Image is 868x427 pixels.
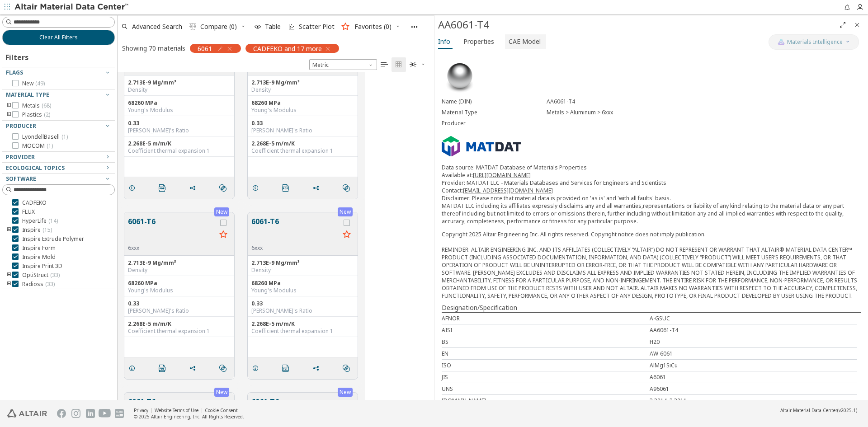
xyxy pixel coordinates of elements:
[282,184,289,192] i: 
[6,281,12,288] i: toogle group
[128,328,231,335] div: Coefficient thermal expansion 1
[251,127,354,134] div: [PERSON_NAME]'s Ratio
[124,359,143,377] button: Details
[128,120,231,127] div: 0.33
[22,80,45,87] span: New
[547,109,861,116] div: Metals > Aluminum > 6xxx
[650,314,858,322] div: A-GSUC
[650,385,858,393] div: A96061
[343,365,350,372] i: 
[248,359,267,377] button: Details
[2,89,115,100] button: Material Type
[6,226,12,234] i: toogle group
[473,171,531,179] a: [URL][DOMAIN_NAME]
[128,267,231,274] div: Density
[442,385,650,393] div: UNS
[787,38,843,46] span: Materials Intelligence
[128,320,231,328] div: 2.268E-5 m/m/K
[6,175,36,183] span: Software
[7,409,47,418] img: Altair Engineering
[198,44,212,52] span: 6061
[381,61,388,68] i: 
[442,373,650,381] div: JIS
[463,34,494,49] span: Properties
[299,23,335,30] span: Scatter Plot
[6,272,12,279] i: toogle group
[134,413,244,420] div: © 2025 Altair Engineering, Inc. All Rights Reserved.
[22,253,56,261] span: Inspire Mold
[6,164,65,172] span: Ecological Topics
[308,179,327,197] button: Share
[392,57,406,72] button: Tile View
[248,179,267,197] button: Details
[251,287,354,294] div: Young's Modulus
[22,244,56,252] span: Inspire Form
[442,350,650,357] div: EN
[339,359,358,377] button: Similar search
[650,338,858,346] div: H20
[377,57,392,72] button: Table View
[650,350,858,357] div: AW-6061
[251,244,340,252] div: 6xxx
[2,30,115,45] button: Clear All Filters
[219,365,226,372] i: 
[442,326,650,334] div: AISI
[155,359,174,377] button: PDF Download
[205,407,238,413] a: Cookie Consent
[442,120,547,127] div: Producer
[442,109,547,116] div: Material Type
[22,263,62,270] span: Inspire Print 3D
[22,142,53,150] span: MOCOM
[128,107,231,114] div: Young's Modulus
[42,226,52,234] span: ( 15 )
[442,397,650,404] div: [DOMAIN_NAME].
[251,259,354,267] div: 2.713E-9 Mg/mm³
[128,140,231,147] div: 2.268E-5 m/m/K
[128,280,231,287] div: 68260 MPa
[769,34,859,50] button: AI CopilotMaterials Intelligence
[251,79,354,86] div: 2.713E-9 Mg/mm³
[155,407,198,413] a: Website Terms of Use
[128,300,231,307] div: 0.33
[155,179,174,197] button: PDF Download
[650,373,858,381] div: A6061
[442,338,650,346] div: BS
[128,287,231,294] div: Young's Modulus
[410,61,417,68] i: 
[128,86,231,94] div: Density
[406,57,429,72] button: Theme
[6,122,36,130] span: Producer
[442,303,861,312] div: Designation/Specification
[215,359,234,377] button: Similar search
[308,359,327,377] button: Share
[650,361,858,369] div: AlMg1SiCu
[251,147,354,155] div: Coefficient thermal expansion 1
[124,179,143,197] button: Details
[128,79,231,86] div: 2.713E-9 Mg/mm³
[442,98,547,105] div: Name (DIN)
[6,69,23,76] span: Flags
[128,216,216,244] button: 6061-T6
[159,365,166,372] i: 
[185,359,204,377] button: Share
[395,61,402,68] i: 
[128,127,231,134] div: [PERSON_NAME]'s Ratio
[128,99,231,107] div: 68260 MPa
[6,111,12,118] i: toogle group
[251,396,340,425] button: 6061-T6
[251,107,354,114] div: Young's Modulus
[442,164,861,225] p: Data source: MATDAT Database of Materials Properties Available at: Provider: MATDAT LLC - Materia...
[778,38,785,46] img: AI Copilot
[2,67,115,78] button: Flags
[442,136,521,157] img: Logo - Provider
[2,45,33,67] div: Filters
[251,86,354,94] div: Density
[780,407,837,413] span: Altair Material Data Center
[278,359,297,377] button: PDF Download
[118,72,434,400] div: grid
[22,111,50,118] span: Plastics
[251,280,354,287] div: 68260 MPa
[22,235,84,243] span: Inspire Extrude Polymer
[134,407,148,413] a: Privacy
[22,217,58,225] span: HyperLife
